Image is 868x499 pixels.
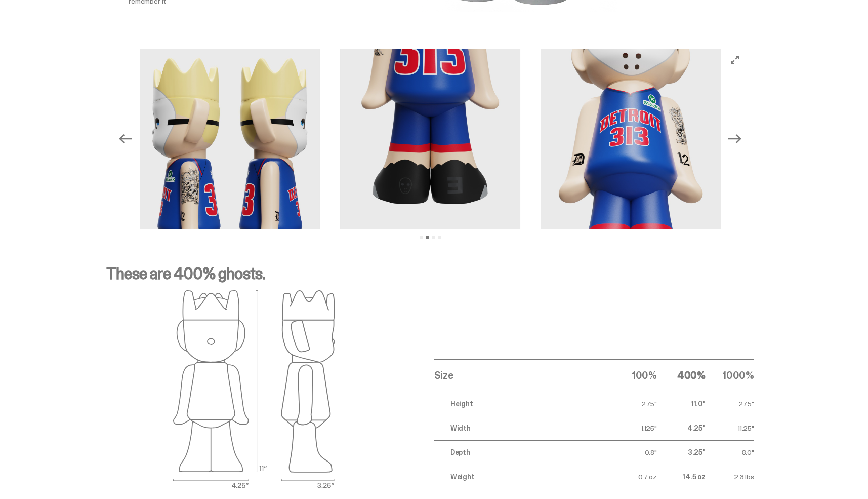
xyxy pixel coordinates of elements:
th: 100% [608,359,657,392]
img: ghost outlines spec [173,290,335,489]
button: View slide 2 [426,236,429,239]
button: Previous [114,128,137,150]
td: 1.125" [608,416,657,440]
td: 3.25" [657,440,706,465]
td: Weight [434,465,608,489]
td: 2.3 lbs [706,465,754,489]
td: Height [434,392,608,416]
img: Copy%20of%20Eminem_NBA_400_6.png [541,49,721,229]
img: Copy%20of%20Eminem_NBA_400_4.png [140,49,320,229]
td: 11.25" [706,416,754,440]
p: These are 400% ghosts. [106,265,754,290]
button: Next [724,128,746,150]
td: Depth [434,440,608,465]
button: View slide 3 [432,236,435,239]
th: Size [434,359,608,392]
td: 0.7 oz [608,465,657,489]
th: 400% [657,359,706,392]
button: View slide 1 [420,236,423,239]
button: View full-screen [729,54,741,66]
td: 27.5" [706,392,754,416]
td: 2.75" [608,392,657,416]
td: 14.5 oz [657,465,706,489]
td: 8.0" [706,440,754,465]
td: 0.8" [608,440,657,465]
th: 1000% [706,359,754,392]
td: 4.25" [657,416,706,440]
td: Width [434,416,608,440]
button: View slide 4 [438,236,441,239]
img: Copy%20of%20Eminem_NBA_400_5.png [340,49,520,229]
td: 11.0" [657,392,706,416]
